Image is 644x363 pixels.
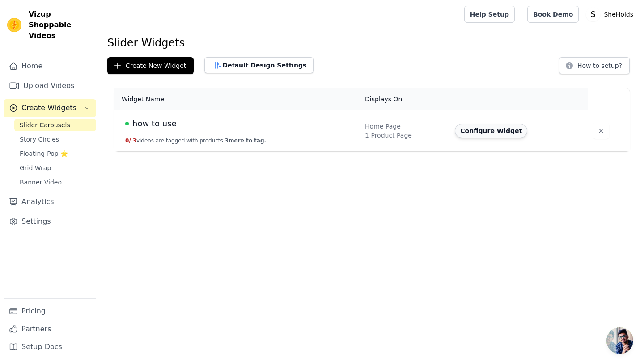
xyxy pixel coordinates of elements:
[20,135,59,144] span: Story Circles
[606,327,633,354] div: Open chat
[559,57,630,74] button: How to setup?
[360,88,449,110] th: Displays On
[14,176,96,188] a: Banner Video
[4,99,96,117] button: Create Widgets
[464,6,515,23] a: Help Setup
[455,124,527,138] button: Configure Widget
[4,338,96,356] a: Setup Docs
[20,163,51,172] span: Grid Wrap
[133,138,136,144] span: 3
[593,123,609,139] button: Delete widget
[586,6,637,22] button: S SheHolds
[591,10,596,19] text: S
[14,119,96,131] a: Slider Carousels
[225,138,266,144] span: 3 more to tag.
[20,121,70,129] span: Slider Carousels
[365,122,444,131] div: Home Page
[527,6,579,23] a: Book Demo
[125,122,129,125] span: Live Published
[4,320,96,338] a: Partners
[4,302,96,320] a: Pricing
[29,9,93,41] span: Vizup Shoppable Videos
[14,147,96,160] a: Floating-Pop ⭐
[600,6,637,22] p: SheHolds
[125,137,266,144] button: 0/ 3videos are tagged with products.3more to tag.
[21,103,76,113] span: Create Widgets
[20,149,68,158] span: Floating-Pop ⭐
[107,36,637,50] h1: Slider Widgets
[114,88,360,110] th: Widget Name
[4,57,96,75] a: Home
[125,138,131,144] span: 0 /
[559,63,630,72] a: How to setup?
[365,131,444,140] div: 1 Product Page
[14,162,96,174] a: Grid Wrap
[4,213,96,230] a: Settings
[132,117,177,130] span: how to use
[7,18,21,32] img: Vizup
[204,57,314,73] button: Default Design Settings
[14,133,96,146] a: Story Circles
[107,57,194,74] button: Create New Widget
[4,77,96,95] a: Upload Videos
[20,178,62,187] span: Banner Video
[4,193,96,211] a: Analytics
